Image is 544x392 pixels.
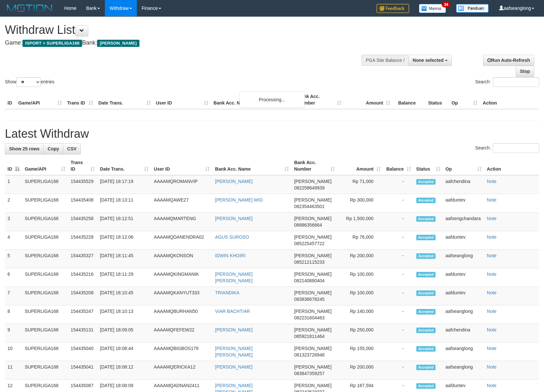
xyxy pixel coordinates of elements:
[487,364,497,370] a: Note
[68,343,97,361] td: 154435040
[383,343,414,361] td: -
[22,361,68,380] td: SUPERLIGA168
[294,327,332,332] span: [PERSON_NAME]
[425,91,449,109] th: Status
[475,77,539,87] label: Search:
[239,91,305,108] div: Processing...
[419,4,446,13] img: Button%20Memo.svg
[68,305,97,324] td: 154435247
[294,352,324,357] span: Copy 081323726948 to clipboard
[383,361,414,380] td: -
[475,143,539,153] label: Search:
[294,259,324,265] span: Copy 085212115233 to clipboard
[5,250,22,268] td: 5
[294,346,332,351] span: [PERSON_NAME]
[493,77,539,87] input: Search:
[487,309,497,314] a: Note
[151,305,212,324] td: AAAAMQBURHAN50
[5,77,54,87] label: Show entries
[416,346,436,352] span: Accepted
[215,179,252,184] a: [PERSON_NAME]
[151,194,212,213] td: AAAAMQAWE27
[487,216,497,221] a: Note
[97,194,151,213] td: [DATE] 18:13:11
[212,157,292,175] th: Bank Acc. Name: activate to sort column ascending
[443,268,484,287] td: aafduntev
[487,383,497,388] a: Note
[22,213,68,231] td: SUPERLIGA168
[337,157,383,175] th: Amount: activate to sort column ascending
[377,4,409,13] img: Feedback.jpg
[5,175,22,194] td: 1
[337,175,383,194] td: Rp 71,000
[337,324,383,343] td: Rp 250,000
[416,290,436,296] span: Accepted
[408,55,452,66] button: None selected
[493,143,539,153] input: Search:
[294,290,332,295] span: [PERSON_NAME]
[22,287,68,305] td: SUPERLIGA168
[68,287,97,305] td: 154435208
[294,272,332,277] span: [PERSON_NAME]
[456,4,489,13] img: panduan.png
[97,268,151,287] td: [DATE] 18:11:29
[443,250,484,268] td: aafseanglong
[22,231,68,250] td: SUPERLIGA168
[5,361,22,380] td: 11
[294,197,332,203] span: [PERSON_NAME]
[337,194,383,213] td: Rp 300,000
[151,175,212,194] td: AAAAMQROMANVIP
[294,364,332,370] span: [PERSON_NAME]
[443,194,484,213] td: aafduntev
[383,157,414,175] th: Balance: activate to sort column ascending
[43,143,63,154] a: Copy
[416,198,436,203] span: Accepted
[443,324,484,343] td: aafchendina
[383,324,414,343] td: -
[442,2,451,7] span: 34
[383,194,414,213] td: -
[516,66,534,77] a: Stop
[294,204,324,209] span: Copy 082354463501 to clipboard
[151,361,212,380] td: AAAAMQERICKA12
[393,91,425,109] th: Balance
[68,194,97,213] td: 154435408
[5,343,22,361] td: 10
[337,231,383,250] td: Rp 76,000
[68,250,97,268] td: 154435327
[383,305,414,324] td: -
[5,287,22,305] td: 7
[483,55,534,66] a: Run Auto-Refresh
[443,305,484,324] td: aafseanglong
[97,157,151,175] th: Date Trans.: activate to sort column ascending
[294,179,332,184] span: [PERSON_NAME]
[5,143,44,154] a: Show 25 rows
[5,3,54,13] img: MOTION_logo.png
[68,268,97,287] td: 154435216
[383,268,414,287] td: -
[63,143,81,154] a: CSV
[294,383,332,388] span: [PERSON_NAME]
[97,231,151,250] td: [DATE] 18:12:06
[151,343,212,361] td: AAAAMQBIGBOS179
[443,157,484,175] th: Op: activate to sort column ascending
[215,364,252,370] a: [PERSON_NAME]
[97,40,139,47] span: [PERSON_NAME]
[215,197,263,203] a: [PERSON_NAME] WID
[151,213,212,231] td: AAAAMQMARTENG
[5,213,22,231] td: 3
[215,309,250,314] a: VIAR BACHTIAR
[215,272,252,283] a: [PERSON_NAME] [PERSON_NAME]
[294,371,324,376] span: Copy 083847359257 to clipboard
[416,253,436,259] span: Accepted
[5,268,22,287] td: 6
[151,157,212,175] th: User ID: activate to sort column ascending
[294,315,324,320] span: Copy 082231604463 to clipboard
[383,250,414,268] td: -
[215,234,249,240] a: AGUS SUROSO
[64,91,96,109] th: Trans ID
[487,290,497,295] a: Note
[97,361,151,380] td: [DATE] 18:08:12
[151,324,212,343] td: AAAAMQFEFEW22
[416,179,436,185] span: Accepted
